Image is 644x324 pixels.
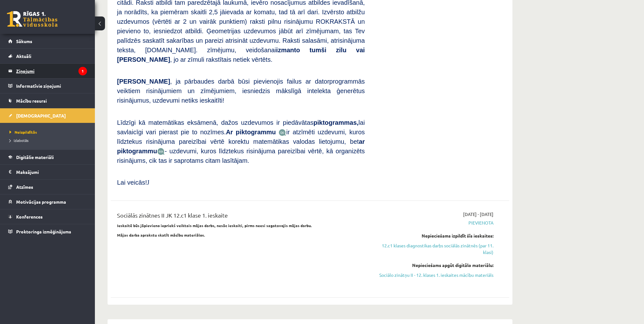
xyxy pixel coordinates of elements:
[7,11,58,27] a: Rīgas 1. Tālmācības vidusskola
[226,129,276,136] b: Ar piktogrammu
[16,79,87,93] legend: Informatīvie ziņojumi
[374,219,493,226] span: Pievienota
[8,165,87,179] a: Maksājumi
[8,209,87,224] a: Konferences
[117,129,365,155] span: ir atzīmēti uzdevumi, kuros līdztekus risinājuma pareizībai vērtē korektu matemātikas valodas lie...
[8,180,87,194] a: Atzīmes
[117,78,365,104] span: , ja pārbaudes darbā būsi pievienojis failus ar datorprogrammās veiktiem risinājumiem un zīmējumi...
[313,119,358,126] b: piktogrammas,
[8,34,87,48] a: Sākums
[8,79,87,93] a: Informatīvie ziņojumi
[9,129,89,135] a: Neizpildītās
[16,98,47,104] span: Mācību resursi
[117,179,147,186] span: Lai veicās!
[78,67,87,75] i: 1
[9,137,89,143] a: Izlabotās
[16,38,32,44] span: Sākums
[117,211,365,223] div: Sociālās zinātnes II JK 12.c1 klase 1. ieskaite
[16,199,66,205] span: Motivācijas programma
[117,232,205,238] strong: Mājas darba aprakstu skatīt mācību materiālos.
[8,194,87,209] a: Motivācijas programma
[147,179,150,186] span: J
[117,148,365,164] span: - uzdevumi, kuros līdztekus risinājuma pareizībai vērtē, kā organizēts risinājums, cik tas ir sap...
[16,229,71,234] span: Proktoringa izmēģinājums
[276,47,300,54] b: izmanto
[117,47,365,63] b: tumši zilu vai [PERSON_NAME]
[117,138,365,155] b: ar piktogrammu
[8,108,87,123] a: [DEMOGRAPHIC_DATA]
[8,64,87,78] a: Ziņojumi1
[374,232,493,239] div: Nepieciešams izpildīt šīs ieskaites:
[16,184,33,190] span: Atzīmes
[279,129,286,136] img: JfuEzvunn4EvwAAAAASUVORK5CYII=
[117,78,170,85] span: [PERSON_NAME]
[16,165,87,179] legend: Maksājumi
[16,53,31,59] span: Aktuāli
[16,64,87,78] legend: Ziņojumi
[9,138,28,143] span: Izlabotās
[16,113,66,118] span: [DEMOGRAPHIC_DATA]
[374,242,493,256] a: 12.c1 klases diagnostikas darbs sociālās zinātnēs (par 11. klasi)
[8,49,87,63] a: Aktuāli
[463,211,493,218] span: [DATE] - [DATE]
[16,154,54,160] span: Digitālie materiāli
[8,93,87,108] a: Mācību resursi
[117,119,365,136] span: Līdzīgi kā matemātikas eksāmenā, dažos uzdevumos ir piedāvātas lai savlaicīgi vari pierast pie to...
[374,272,493,278] a: Sociālo zinātņu II - 12. klases 1. ieskaites mācību materiāls
[117,223,312,228] strong: Ieskaitē būs jāpievieno iepriekš veiktais mājas darbs, nesāc ieskaiti, pirms neesi sagatavojis mā...
[157,148,165,155] img: wKvN42sLe3LLwAAAABJRU5ErkJggg==
[16,214,43,219] span: Konferences
[374,262,493,269] div: Nepieciešams apgūt digitālo materiālu:
[8,224,87,239] a: Proktoringa izmēģinājums
[8,150,87,164] a: Digitālie materiāli
[9,130,37,135] span: Neizpildītās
